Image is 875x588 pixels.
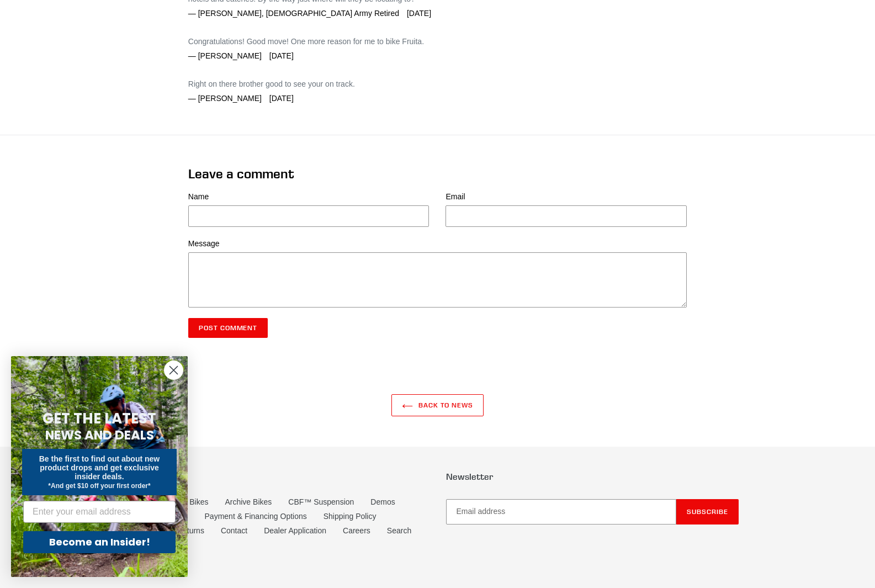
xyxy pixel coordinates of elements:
time: [DATE] [269,94,294,103]
span: Subscribe [687,507,728,516]
input: Post comment [188,318,268,338]
label: Name [188,191,429,203]
a: Shipping Policy [324,512,376,521]
a: Careers [343,526,370,535]
label: Message [188,238,687,250]
span: Be the first to find out about new product drops and get exclusive insider deals. [39,454,160,481]
input: Enter your email address [23,501,176,523]
a: Archive Bikes [225,497,272,506]
time: [DATE] [269,51,294,60]
a: Back to News [391,394,484,416]
a: CBF™ Suspension [288,497,354,506]
span: GET THE LATEST [43,409,156,428]
button: Subscribe [676,499,739,525]
span: [PERSON_NAME] [188,51,262,60]
p: Right on there brother good to see your on track. [188,78,687,90]
p: Newsletter [446,472,739,482]
label: Email [446,191,687,203]
p: Quick links [137,472,429,482]
span: [PERSON_NAME] [188,94,262,103]
span: *And get $10 off your first order* [48,482,150,490]
p: Congratulations! Good move! One more reason for me to bike Fruita. [188,36,687,47]
button: Become an Insider! [23,531,176,553]
button: Close dialog [164,361,183,380]
span: NEWS AND DEALS [45,426,154,444]
h2: Leave a comment [188,166,687,182]
a: Demos [370,497,395,506]
input: Email address [446,499,676,525]
time: [DATE] [407,9,431,18]
a: Dealer Application [264,526,326,535]
a: Search [387,526,411,535]
a: Contact [221,526,247,535]
a: Payment & Financing Options [205,512,307,521]
span: [PERSON_NAME], [DEMOGRAPHIC_DATA] Army Retired [188,9,399,18]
